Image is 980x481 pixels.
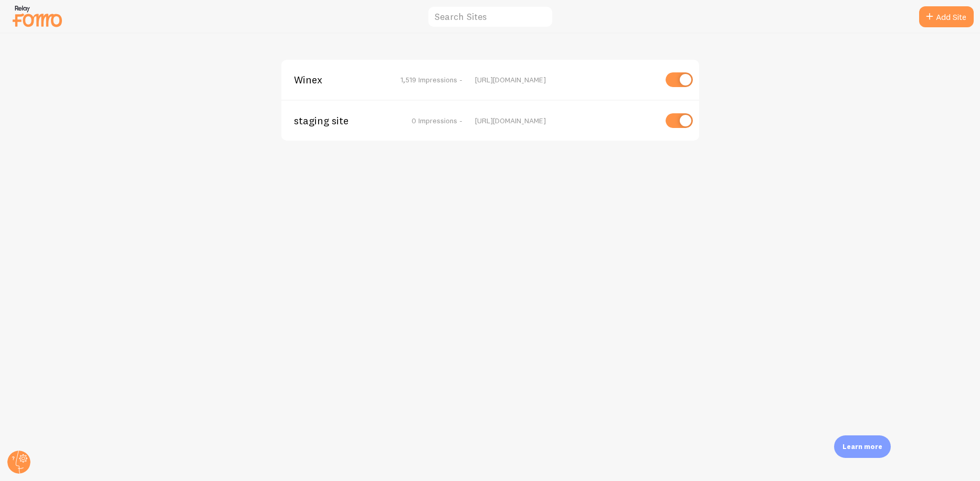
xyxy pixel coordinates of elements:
[834,435,891,458] div: Learn more
[401,75,462,84] span: 1,519 Impressions -
[294,116,378,125] span: staging site
[294,75,378,84] span: Winex
[842,442,882,452] p: Learn more
[11,3,64,29] img: fomo-relay-logo-orange.svg
[475,116,656,125] div: [URL][DOMAIN_NAME]
[475,75,656,84] div: [URL][DOMAIN_NAME]
[412,116,462,125] span: 0 Impressions -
